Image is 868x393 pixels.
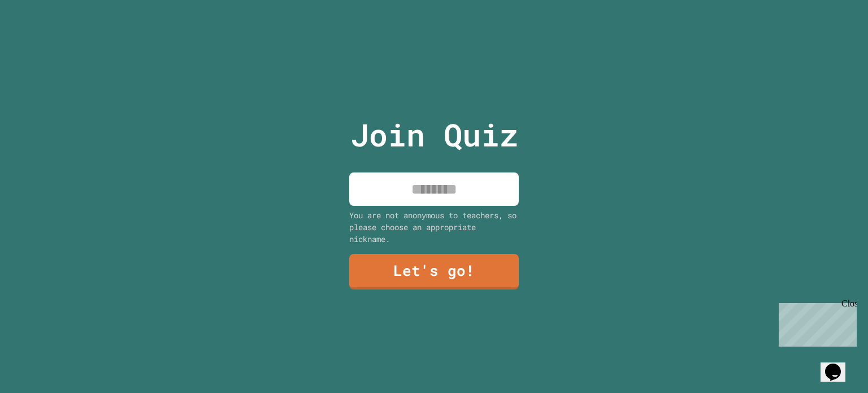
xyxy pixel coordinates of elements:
p: Join Quiz [350,111,518,158]
div: Chat with us now!Close [5,5,78,72]
iframe: chat widget [821,348,857,382]
a: Let's go! [349,254,519,290]
iframe: chat widget [774,299,857,347]
div: You are not anonymous to teachers, so please choose an appropriate nickname. [349,209,519,245]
